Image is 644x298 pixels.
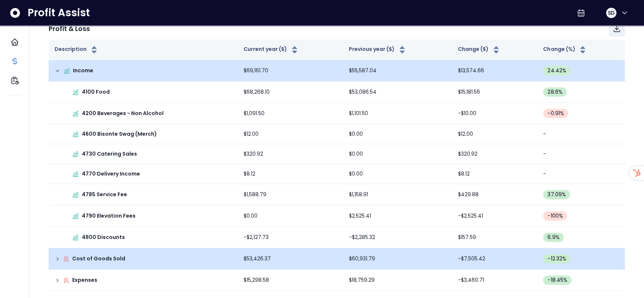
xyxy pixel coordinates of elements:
button: Previous year ($) [349,45,407,54]
p: 4770 Delivery Income [82,170,140,178]
td: $55,587.04 [343,60,452,82]
span: -18.45 % [547,276,567,284]
p: Expenses [72,276,97,284]
td: $68,268.10 [238,82,343,103]
p: 4100 Food [82,88,110,96]
button: Current year ($) [244,45,299,54]
td: $1,101.50 [343,103,452,124]
td: -$7,505.42 [452,248,537,270]
span: Profit Assist [28,6,90,20]
span: -100 % [547,212,563,220]
span: 6.9 % [547,233,559,241]
td: $15,298.58 [238,270,343,291]
p: Profit & Loss [49,24,90,34]
span: 24.42 % [547,67,566,74]
td: $60,931.79 [343,248,452,270]
td: -$3,460.71 [452,270,537,291]
td: $8.12 [452,164,537,184]
td: $53,426.37 [238,248,343,270]
td: - [537,124,625,144]
td: -$2,525.41 [452,205,537,227]
span: -12.32 % [547,255,566,263]
p: 4785 Service Fee [82,191,127,198]
td: $69,161.70 [238,60,343,82]
td: $0.00 [238,205,343,227]
button: Change ($) [458,45,501,54]
td: $0.00 [343,124,452,144]
td: $0.00 [343,164,452,184]
td: -$2,285.32 [343,227,452,248]
span: SD [608,9,615,17]
button: Change (%) [543,45,587,54]
td: - [537,164,625,184]
td: $1,091.50 [238,103,343,124]
span: 37.09 % [547,191,566,198]
td: $320.92 [238,144,343,164]
td: $53,086.54 [343,82,452,103]
td: $1,158.91 [343,184,452,205]
td: $157.59 [452,227,537,248]
p: 4790 Elevation Fees [82,212,136,220]
td: $12.00 [452,124,537,144]
td: -$10.00 [452,103,537,124]
td: $1,588.79 [238,184,343,205]
span: -0.91 % [547,110,564,117]
td: $2,525.41 [343,205,452,227]
td: $0.00 [343,144,452,164]
td: $8.12 [238,164,343,184]
td: $12.00 [238,124,343,144]
span: 28.6 % [547,88,562,96]
p: 4600 Bisonte Swag (Merch) [82,130,157,138]
button: Download [609,20,625,37]
p: Income [73,67,93,74]
button: Description [55,45,99,54]
td: $15,181.56 [452,82,537,103]
td: $18,759.29 [343,270,452,291]
p: 4200 Beverages - Non Alcohol [82,110,164,117]
td: $320.92 [452,144,537,164]
p: 4800 Discounts [82,233,125,241]
td: - [537,144,625,164]
p: 4730 Catering Sales [82,150,137,158]
td: $429.88 [452,184,537,205]
td: $13,574.66 [452,60,537,82]
p: Cost of Goods Sold [72,255,125,263]
td: -$2,127.73 [238,227,343,248]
